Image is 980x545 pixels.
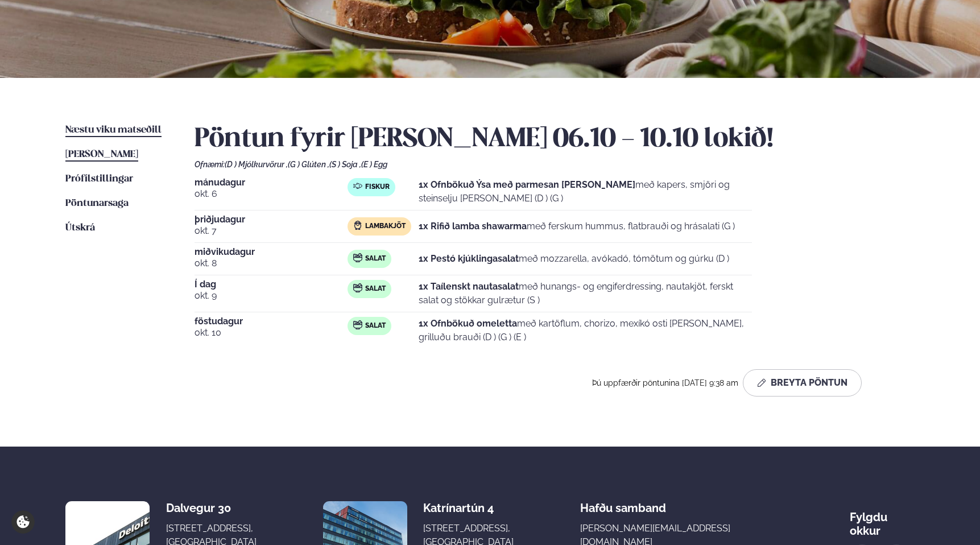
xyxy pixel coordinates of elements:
strong: 1x Pestó kjúklingasalat [419,253,519,264]
strong: 1x Ofnbökuð Ýsa með parmesan [PERSON_NAME] [419,179,635,190]
span: (G ) Glúten , [288,160,329,169]
span: Pöntunarsaga [65,199,129,208]
span: Prófílstillingar [65,174,133,184]
p: með kartöflum, chorizo, mexíkó osti [PERSON_NAME], grilluðu brauði (D ) (G ) (E ) [419,317,752,344]
span: miðvikudagur [195,247,348,257]
strong: 1x Ofnbökuð omeletta [419,318,517,329]
img: salad.svg [353,253,362,262]
span: mánudagur [195,178,348,187]
span: okt. 9 [195,289,348,303]
a: Útskrá [65,221,95,235]
span: okt. 7 [195,224,348,238]
span: okt. 8 [195,257,348,270]
strong: 1x Rifið lamba shawarma [419,221,527,232]
div: Ofnæmi: [195,160,915,169]
span: föstudagur [195,317,348,326]
span: Næstu viku matseðill [65,125,162,135]
img: fish.svg [353,181,362,191]
strong: 1x Taílenskt nautasalat [419,281,519,292]
p: með hunangs- og engiferdressing, nautakjöt, ferskt salat og stökkar gulrætur (S ) [419,280,752,307]
span: (E ) Egg [361,160,387,169]
p: með kapers, smjöri og steinselju [PERSON_NAME] (D ) (G ) [419,178,752,205]
span: Salat [365,321,386,331]
h2: Pöntun fyrir [PERSON_NAME] 06.10 - 10.10 lokið! [195,123,915,155]
a: Prófílstillingar [65,172,133,186]
span: Lambakjöt [365,222,406,231]
span: þriðjudagur [195,215,348,224]
span: Fiskur [365,183,390,192]
a: Cookie settings [11,510,35,534]
span: Í dag [195,280,348,289]
span: (S ) Soja , [329,160,361,169]
span: Hafðu samband [580,492,666,515]
span: okt. 10 [195,326,348,340]
img: salad.svg [353,283,362,292]
span: Þú uppfærðir pöntunina [DATE] 9:38 am [592,378,738,387]
span: Útskrá [65,223,95,233]
span: Salat [365,284,386,294]
p: með ferskum hummus, flatbrauði og hrásalati (G ) [419,220,735,233]
button: Breyta Pöntun [743,369,862,397]
span: (D ) Mjólkurvörur , [225,160,288,169]
div: Katrínartún 4 [423,501,514,515]
a: Næstu viku matseðill [65,123,162,137]
p: með mozzarella, avókadó, tómötum og gúrku (D ) [419,252,729,266]
div: Fylgdu okkur [850,501,915,538]
a: Pöntunarsaga [65,197,129,210]
div: Dalvegur 30 [166,501,257,515]
img: salad.svg [353,320,362,329]
img: Lamb.svg [353,221,362,230]
span: Salat [365,254,386,263]
span: [PERSON_NAME] [65,150,138,159]
a: [PERSON_NAME] [65,148,138,162]
span: okt. 6 [195,187,348,201]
